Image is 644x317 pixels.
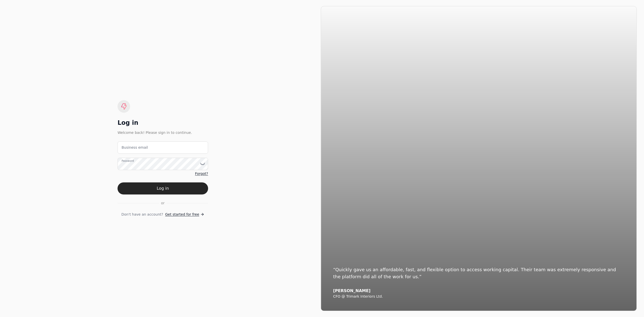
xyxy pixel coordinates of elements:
[195,171,208,176] a: Forgot?
[165,212,204,217] a: Get started for free
[333,288,624,293] div: [PERSON_NAME]
[333,266,624,280] div: “Quickly gave us an affordable, fast, and flexible option to access working capital. Their team w...
[333,294,624,299] div: CFO @ Trimark Interiors Ltd.
[117,182,208,194] button: Log in
[122,159,134,163] label: Password
[122,212,163,217] span: Don't have an account?
[117,130,208,135] div: Welcome back! Please sign in to continue.
[122,145,148,150] label: Business email
[165,212,199,217] span: Get started for free
[161,201,165,206] span: or
[117,119,208,127] div: Log in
